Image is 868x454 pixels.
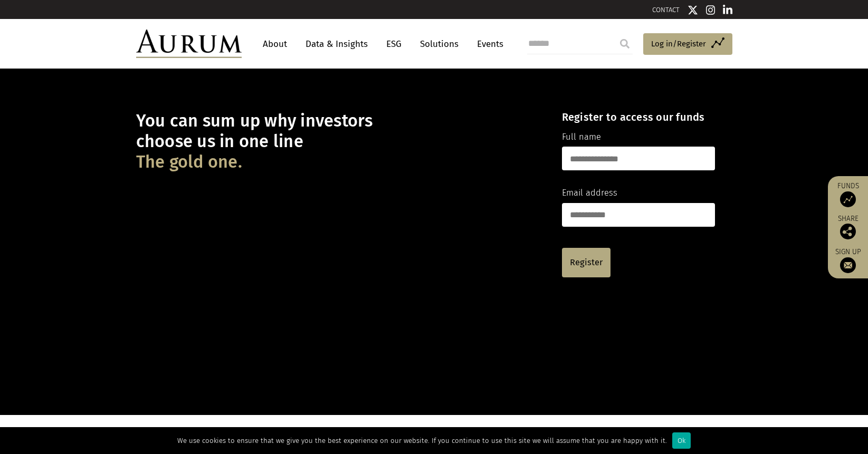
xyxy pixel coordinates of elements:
[723,5,732,15] img: Linkedin icon
[136,30,242,58] img: Aurum
[136,152,242,172] span: The gold one.
[833,247,863,273] a: Sign up
[840,257,856,273] img: Sign up to our newsletter
[840,224,856,239] img: Share this post
[833,181,863,207] a: Funds
[652,6,680,14] a: CONTACT
[300,34,373,54] a: Data & Insights
[562,111,715,123] h4: Register to access our funds
[136,111,543,172] h1: You can sum up why investors choose us in one line
[472,34,503,54] a: Events
[643,33,732,55] a: Log in/Register
[672,432,691,449] div: Ok
[706,5,716,15] img: Instagram icon
[415,34,464,54] a: Solutions
[840,191,856,207] img: Access Funds
[562,248,611,277] a: Register
[614,33,635,54] input: Submit
[562,130,601,144] label: Full name
[381,34,407,54] a: ESG
[651,37,706,50] span: Log in/Register
[562,186,617,200] label: Email address
[688,5,698,15] img: Twitter icon
[833,215,863,239] div: Share
[257,34,292,54] a: About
